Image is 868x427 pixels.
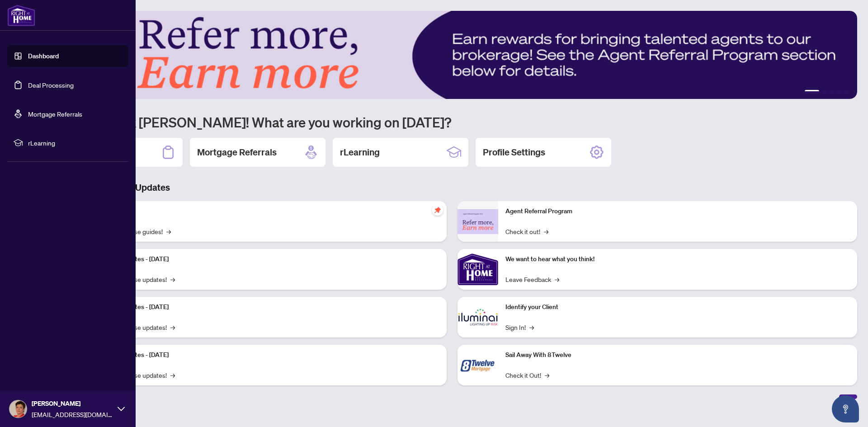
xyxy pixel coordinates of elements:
img: Identify your Client [458,297,498,338]
span: pushpin [432,205,443,216]
p: Agent Referral Program [505,206,850,216]
span: → [544,226,548,236]
a: Deal Processing [28,81,74,89]
h2: Profile Settings [483,146,545,159]
p: Platform Updates - [DATE] [95,350,439,360]
p: Platform Updates - [DATE] [95,302,439,312]
h2: rLearning [340,146,380,159]
button: Open asap [832,395,859,422]
button: 2 [823,90,826,94]
span: → [170,322,175,332]
span: rLearning [28,138,122,148]
p: Identify your Client [505,302,850,312]
p: Sail Away With 8Twelve [505,350,850,360]
img: Sail Away With 8Twelve [458,345,498,385]
span: → [166,226,171,236]
span: → [555,274,559,284]
span: [EMAIL_ADDRESS][DOMAIN_NAME] [32,409,113,419]
p: Platform Updates - [DATE] [95,254,439,264]
span: → [170,370,175,380]
h1: Welcome back [PERSON_NAME]! What are you working on [DATE]? [47,113,857,131]
button: 3 [830,90,834,94]
a: Sign In!→ [505,322,534,332]
img: Profile Icon [9,400,27,418]
button: 1 [805,90,819,94]
a: Dashboard [28,52,59,60]
a: Mortgage Referrals [28,110,82,118]
span: [PERSON_NAME] [32,399,113,408]
p: Self-Help [95,206,439,216]
img: logo [7,5,35,26]
button: 4 [837,90,841,94]
span: → [170,274,175,284]
img: Slide 0 [47,11,857,99]
a: Leave Feedback→ [505,274,559,284]
p: We want to hear what you think! [505,254,850,264]
img: Agent Referral Program [458,209,498,234]
button: 5 [844,90,848,94]
a: Check it Out!→ [505,370,549,380]
img: We want to hear what you think! [458,249,498,290]
h2: Mortgage Referrals [197,146,277,159]
span: → [545,370,549,380]
a: Check it out!→ [505,226,548,236]
h3: Brokerage & Industry Updates [47,181,857,194]
span: → [529,322,534,332]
